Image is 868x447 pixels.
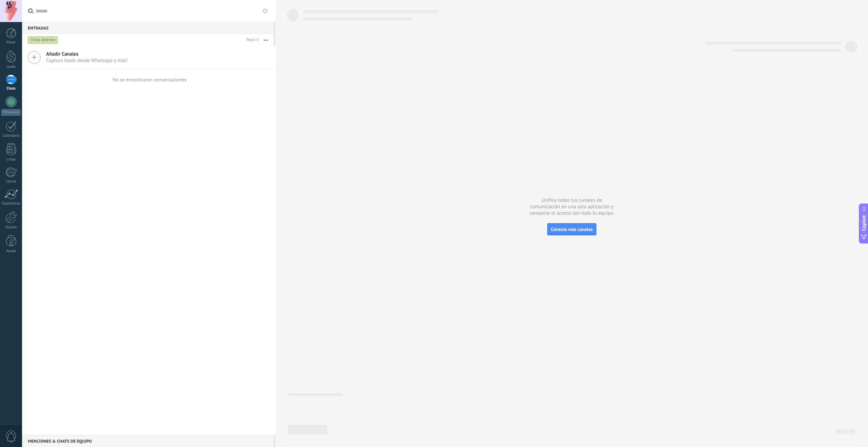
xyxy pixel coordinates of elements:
[1,109,21,116] div: WhatsApp
[1,249,21,253] div: Ayuda
[113,77,187,83] div: No se encontraron conversaciones
[547,223,596,235] button: Conecta más canales
[861,215,867,231] span: Copilot
[551,226,593,232] span: Conecta más canales
[1,134,21,138] div: Calendario
[1,201,21,206] div: Estadísticas
[1,157,21,162] div: Listas
[28,36,58,44] div: Chats abiertos
[259,34,273,46] button: Más
[1,86,21,91] div: Chats
[22,22,273,34] div: Entradas
[1,225,21,230] div: Ajustes
[243,37,259,43] div: Total: 0
[22,435,273,447] div: Menciones & Chats de equipo
[1,40,21,45] div: Panel
[46,51,128,57] span: Añadir Canales
[46,57,128,64] span: Captura leads desde Whatsapp y más!
[1,65,21,69] div: Leads
[1,179,21,184] div: Correo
